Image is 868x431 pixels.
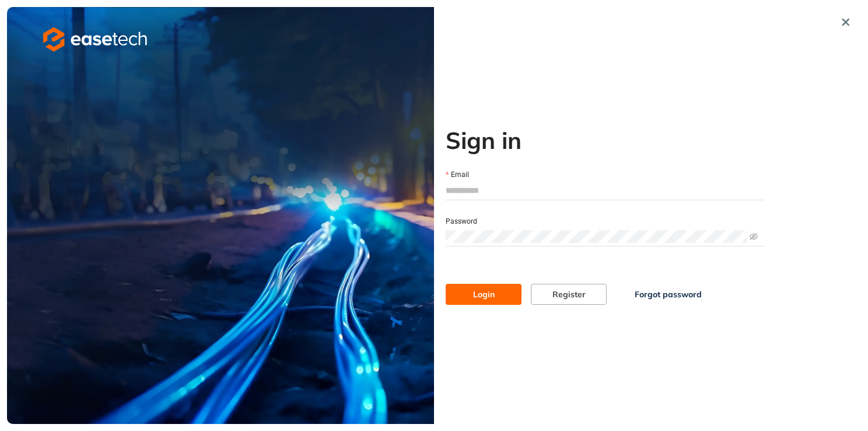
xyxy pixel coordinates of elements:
img: cover image [7,7,434,424]
span: Login [473,288,495,301]
input: Password [446,230,747,243]
button: Register [531,284,607,305]
h2: Sign in [446,126,764,154]
input: Email [446,182,764,199]
button: Login [446,284,521,305]
span: eye-invisible [750,232,758,241]
span: Forgot password [635,288,702,301]
button: Forgot password [616,284,720,305]
span: Register [552,288,586,301]
label: Email [446,169,469,180]
label: Password [446,216,477,227]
